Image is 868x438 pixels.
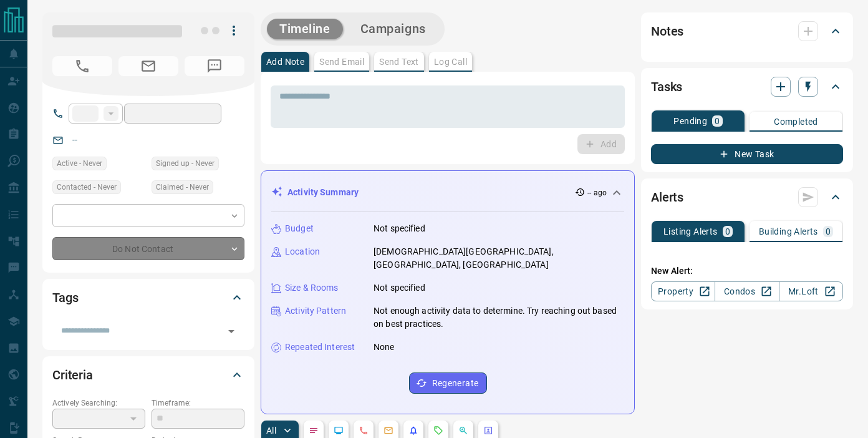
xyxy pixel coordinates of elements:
[374,245,624,271] p: [DEMOGRAPHIC_DATA][GEOGRAPHIC_DATA], [GEOGRAPHIC_DATA], [GEOGRAPHIC_DATA]
[651,72,843,102] div: Tasks
[673,117,707,125] p: Pending
[285,341,355,354] p: Repeated Interest
[287,186,359,199] p: Activity Summary
[57,181,117,193] span: Contacted - Never
[266,57,304,66] p: Add Note
[152,397,244,409] p: Timeframe:
[52,283,244,313] div: Tags
[663,227,718,236] p: Listing Alerts
[156,157,215,170] span: Signed up - Never
[267,19,343,39] button: Timeline
[374,304,624,331] p: Not enough activity data to determine. Try reaching out based on best practices.
[374,222,425,235] p: Not specified
[52,237,244,260] div: Do Not Contact
[334,426,344,436] svg: Lead Browsing Activity
[774,117,818,126] p: Completed
[285,304,346,318] p: Activity Pattern
[374,341,395,354] p: None
[408,426,418,436] svg: Listing Alerts
[52,360,244,390] div: Criteria
[715,117,720,125] p: 0
[266,426,276,435] p: All
[483,426,493,436] svg: Agent Actions
[285,222,314,235] p: Budget
[759,227,818,236] p: Building Alerts
[651,144,843,164] button: New Task
[651,77,682,97] h2: Tasks
[285,245,320,258] p: Location
[156,181,209,193] span: Claimed - Never
[587,187,607,198] p: -- ago
[52,56,112,76] span: No Number
[826,227,831,236] p: 0
[651,281,715,301] a: Property
[118,56,178,76] span: No Email
[52,288,78,308] h2: Tags
[779,281,843,301] a: Mr.Loft
[285,281,339,294] p: Size & Rooms
[383,426,393,436] svg: Emails
[348,19,438,39] button: Campaigns
[52,365,93,385] h2: Criteria
[271,181,624,204] div: Activity Summary-- ago
[651,265,843,278] p: New Alert:
[651,182,843,212] div: Alerts
[651,187,683,207] h2: Alerts
[57,157,102,170] span: Active - Never
[725,227,730,236] p: 0
[223,323,240,340] button: Open
[409,372,487,394] button: Regenerate
[651,16,843,46] div: Notes
[458,426,468,436] svg: Opportunities
[185,56,244,76] span: No Number
[52,397,145,409] p: Actively Searching:
[651,21,683,41] h2: Notes
[359,426,369,436] svg: Calls
[715,281,779,301] a: Condos
[433,426,443,436] svg: Requests
[309,426,319,436] svg: Notes
[374,281,425,294] p: Not specified
[72,135,77,145] a: --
